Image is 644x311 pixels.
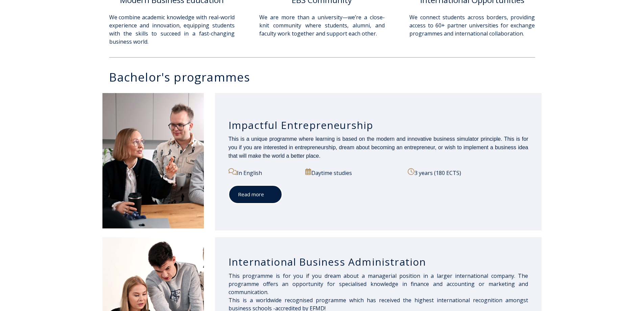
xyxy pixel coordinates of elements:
[102,93,204,228] img: Impactful Entrepreneurship
[229,119,528,132] h3: Impactful Entrepreneurship
[109,14,235,45] span: We combine academic knowledge with real-world experience and innovation, equipping students with ...
[229,185,282,204] a: Read more
[229,136,528,159] span: This is a unique programme where learning is based on the modern and innovative business simulato...
[259,13,385,46] p: We are more than a university—we’re a close-knit community where students, alumni, and faculty wo...
[408,168,528,177] p: 3 years (180 ECTS)
[229,168,298,177] p: In English
[305,168,400,177] p: Daytime studies
[409,13,535,38] p: We connect students across borders, providing access to 60+ partner universities for exchange pro...
[229,256,528,268] h3: International Business Administration
[109,71,542,83] h3: Bachelor's programmes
